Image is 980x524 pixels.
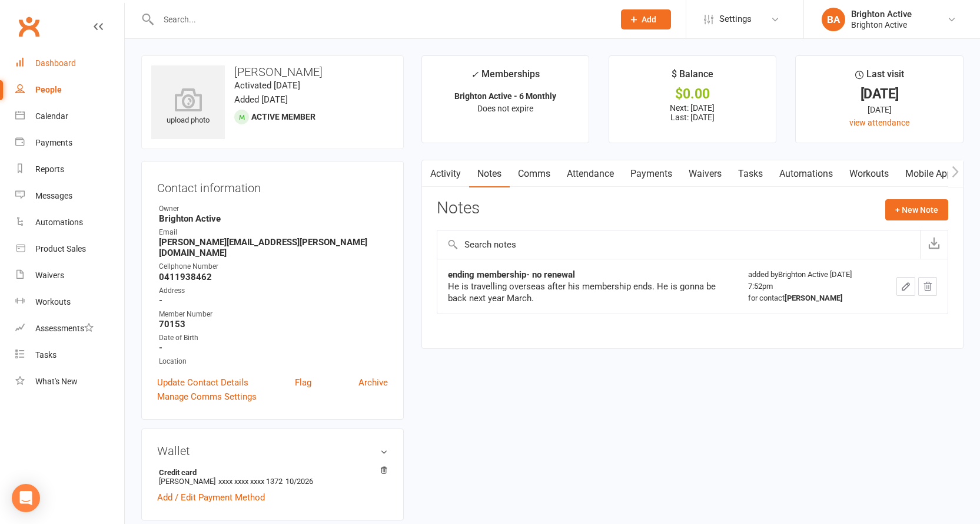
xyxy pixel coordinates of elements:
[35,58,76,68] div: Dashboard
[155,11,606,28] input: Search...
[437,199,480,220] h3: Notes
[159,342,388,353] strong: -
[471,67,540,88] div: Memberships
[851,19,912,30] div: Brighton Active
[159,203,388,215] div: Owner
[841,160,897,187] a: Workouts
[15,77,124,103] a: People
[471,69,479,80] i: ✓
[35,191,72,200] div: Messages
[159,295,388,306] strong: -
[35,324,94,333] div: Assessments
[35,111,68,121] div: Calendar
[159,261,388,272] div: Cellphone Number
[477,104,533,113] span: Does not expire
[748,292,875,304] div: for contact
[159,237,388,258] strong: [PERSON_NAME][EMAIL_ADDRESS][PERSON_NAME][DOMAIN_NAME]
[35,85,62,94] div: People
[730,160,771,187] a: Tasks
[151,88,225,127] div: upload photo
[806,103,952,116] div: [DATE]
[157,177,388,195] h3: Contact information
[855,67,904,88] div: Last visit
[35,297,71,307] div: Workouts
[159,332,388,344] div: Date of Birth
[159,272,388,282] strong: 0411938462
[35,164,64,174] div: Reports
[15,209,124,236] a: Automations
[14,12,44,41] a: Clubworx
[285,477,313,486] span: 10/2026
[15,315,124,342] a: Assessments
[559,160,622,187] a: Attendance
[454,91,556,101] strong: Brighton Active - 6 Monthly
[15,50,124,77] a: Dashboard
[218,477,283,486] span: xxxx xxxx xxxx 1372
[642,15,656,24] span: Add
[15,130,124,156] a: Payments
[885,199,948,220] button: + New Note
[15,183,124,209] a: Messages
[157,390,257,404] a: Manage Comms Settings
[15,236,124,262] a: Product Sales
[295,375,311,390] a: Flag
[851,9,912,19] div: Brighton Active
[234,80,300,91] time: Activated [DATE]
[159,468,382,477] strong: Credit card
[35,244,86,253] div: Product Sales
[897,160,961,187] a: Mobile App
[422,160,469,187] a: Activity
[620,103,766,122] p: Next: [DATE] Last: [DATE]
[15,342,124,368] a: Tasks
[234,94,288,105] time: Added [DATE]
[771,160,841,187] a: Automations
[358,375,388,390] a: Archive
[151,65,394,78] h3: [PERSON_NAME]
[15,103,124,130] a: Calendar
[672,67,713,88] div: $ Balance
[35,271,64,280] div: Waivers
[822,8,845,31] div: BA
[159,285,388,296] div: Address
[15,289,124,315] a: Workouts
[510,160,559,187] a: Comms
[437,230,920,259] input: Search notes
[35,138,72,147] div: Payments
[157,375,248,390] a: Update Contact Details
[157,466,388,487] li: [PERSON_NAME]
[448,269,575,280] strong: ending membership- no renewal
[849,118,909,127] a: view attendance
[622,160,680,187] a: Payments
[12,484,40,512] div: Open Intercom Messenger
[159,356,388,367] div: Location
[251,112,315,121] span: Active member
[621,9,671,29] button: Add
[15,156,124,183] a: Reports
[448,281,727,304] div: He is travelling overseas after his membership ends. He is gonna be back next year March.
[35,217,83,227] div: Automations
[806,88,952,100] div: [DATE]
[15,262,124,289] a: Waivers
[785,294,843,302] strong: [PERSON_NAME]
[620,88,766,100] div: $0.00
[157,444,388,457] h3: Wallet
[35,350,57,360] div: Tasks
[15,368,124,395] a: What's New
[719,6,752,32] span: Settings
[469,160,510,187] a: Notes
[748,269,875,304] div: added by Brighton Active [DATE] 7:52pm
[680,160,730,187] a: Waivers
[159,319,388,329] strong: 70153
[159,309,388,320] div: Member Number
[157,490,265,505] a: Add / Edit Payment Method
[35,377,78,386] div: What's New
[159,227,388,238] div: Email
[159,213,388,224] strong: Brighton Active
